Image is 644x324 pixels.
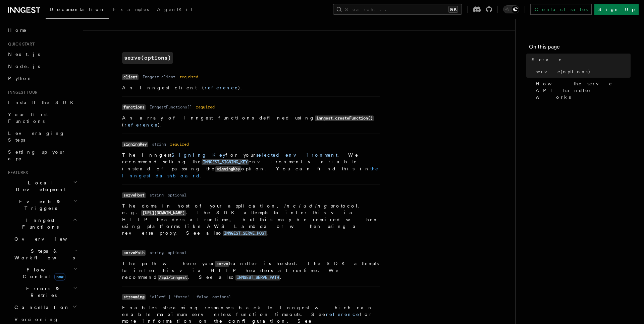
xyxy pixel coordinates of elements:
[5,60,79,72] a: Node.js
[5,146,79,165] a: Setting up your app
[5,170,28,175] span: Features
[168,192,186,198] dd: optional
[223,231,267,236] code: INNGEST_SERVE_HOST
[8,112,48,124] span: Your first Functions
[122,114,380,128] p: An array of Inngest functions defined using ( ).
[12,304,70,311] span: Cancellation
[150,192,164,198] dd: string
[122,52,173,64] a: serve(options)
[150,294,208,300] dd: "allow" | "force" | false
[158,275,188,280] code: /api/inngest
[529,43,631,54] h4: On this page
[5,195,79,214] button: Events & Triggers
[122,192,146,198] code: serveHost
[196,104,215,110] dd: required
[8,27,27,33] span: Home
[122,202,380,237] p: The domain host of your application, protocol, e.g. . The SDK attempts to infer this via HTTP hea...
[122,142,148,147] code: signingKey
[503,5,519,13] button: Toggle dark mode
[12,245,79,264] button: Steps & Workflows
[8,131,65,143] span: Leveraging Steps
[235,274,280,280] a: INNGEST_SERVE_PATH
[12,264,79,282] button: Flow Controlnew
[12,285,73,299] span: Errors & Retries
[8,100,77,105] span: Install the SDK
[122,294,146,300] code: streaming
[8,76,33,81] span: Python
[5,179,73,193] span: Local Development
[5,177,79,195] button: Local Development
[143,74,175,80] dd: Inngest client
[170,142,189,147] dd: required
[153,2,197,18] a: AgentKit
[8,52,40,57] span: Next.js
[54,273,65,280] span: new
[5,127,79,146] a: Leveraging Steps
[122,152,380,179] p: The Inngest for your . We recommend setting the environment variable instead of passing the optio...
[202,159,249,164] a: INNGEST_SIGNING_KEY
[46,2,109,19] a: Documentation
[5,72,79,84] a: Python
[124,122,158,128] a: reference
[256,152,337,158] a: selected environment
[14,236,84,242] span: Overview
[536,80,631,100] span: How the serve API handler works
[12,282,79,301] button: Errors & Retries
[448,6,458,13] kbd: ⌘K
[122,250,146,256] code: servePath
[530,4,592,15] a: Contact sales
[152,142,166,147] dd: string
[14,317,59,322] span: Versioning
[168,250,186,255] dd: optional
[171,152,225,158] a: Signing Key
[529,54,631,66] a: Serve
[122,74,139,80] code: client
[223,230,267,236] a: INNGEST_SERVE_HOST
[326,312,360,317] a: reference
[5,24,79,36] a: Home
[594,4,639,15] a: Sign Up
[333,4,462,15] button: Search...⌘K
[536,68,591,75] span: serve(options)
[50,7,105,12] span: Documentation
[8,149,66,161] span: Setting up your app
[157,7,193,12] span: AgentKit
[8,64,40,69] span: Node.js
[215,166,241,172] code: signingKey
[5,90,38,95] span: Inngest tour
[5,48,79,60] a: Next.js
[284,203,330,209] em: including
[5,214,79,233] button: Inngest Functions
[212,294,231,300] dd: optional
[12,266,74,280] span: Flow Control
[150,250,164,255] dd: string
[533,78,631,103] a: How the serve API handler works
[315,115,374,121] code: inngest.createFunction()
[122,104,146,110] code: functions
[5,217,72,230] span: Inngest Functions
[113,7,149,12] span: Examples
[12,301,79,313] button: Cancellation
[205,85,238,90] a: reference
[12,248,75,261] span: Steps & Workflows
[150,104,192,110] dd: InngestFunctions[]
[109,2,153,18] a: Examples
[122,260,380,281] p: The path where your handler is hosted. The SDK attempts to infer this via HTTP headers at runtime...
[533,66,631,78] a: serve(options)
[122,84,380,91] p: An Inngest client ( ).
[5,42,35,47] span: Quick start
[5,198,73,212] span: Events & Triggers
[141,210,186,216] code: [URL][DOMAIN_NAME]
[532,56,562,63] span: Serve
[215,261,229,267] code: serve
[5,108,79,127] a: Your first Functions
[202,159,249,165] code: INNGEST_SIGNING_KEY
[12,233,79,245] a: Overview
[179,74,198,80] dd: required
[5,96,79,108] a: Install the SDK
